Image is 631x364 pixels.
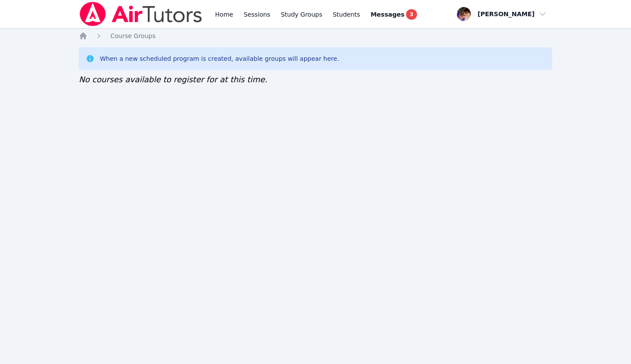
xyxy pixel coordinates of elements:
img: Air Tutors [79,2,203,26]
nav: Breadcrumb [79,31,552,40]
span: No courses available to register for at this time. [79,75,267,84]
a: Course Groups [110,31,155,40]
div: When a new scheduled program is created, available groups will appear here. [100,54,339,63]
span: Messages [371,10,404,19]
span: Course Groups [110,32,155,39]
span: 3 [406,9,417,20]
